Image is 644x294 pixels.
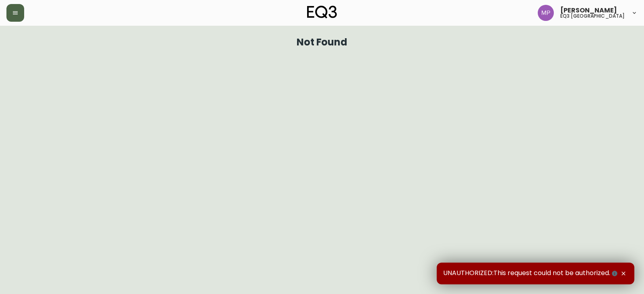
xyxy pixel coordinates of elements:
img: logo [307,6,337,19]
h1: Not Found [297,39,348,46]
span: UNAUTHORIZED:This request could not be authorized. [443,269,619,278]
span: [PERSON_NAME] [560,7,617,14]
img: 898fb1fef72bdc68defcae31627d8d29 [538,5,554,21]
h5: eq3 [GEOGRAPHIC_DATA] [560,14,625,19]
